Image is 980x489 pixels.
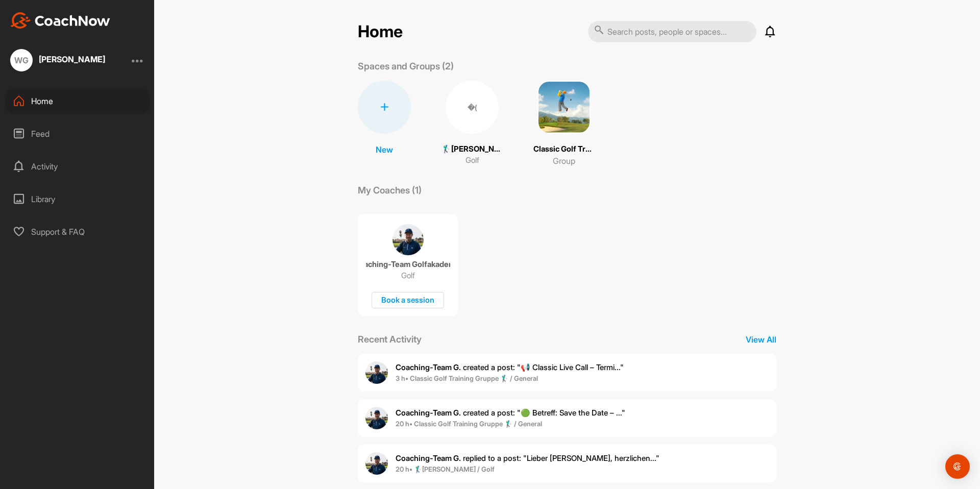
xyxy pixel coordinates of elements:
[6,186,150,212] div: Library
[372,292,444,309] div: Book a session
[358,22,403,42] h2: Home
[376,143,393,156] p: New
[6,88,150,114] div: Home
[396,453,461,463] b: Coaching-Team G.
[365,452,388,475] img: user avatar
[6,121,150,146] div: Feed
[945,454,970,479] div: Open Intercom Messenger
[365,361,388,384] img: user avatar
[396,362,624,372] span: created a post : "📢 Classic Live Call – Termi..."
[588,21,756,42] input: Search posts, people or spaces...
[365,407,388,429] img: user avatar
[366,259,450,270] p: Coaching-Team Golfakademie
[10,12,110,29] img: CoachNow
[393,224,424,255] img: coach avatar
[442,143,503,155] p: 🏌‍♂[PERSON_NAME] (54)
[358,59,454,73] p: Spaces and Groups (2)
[465,155,479,166] p: Golf
[396,362,461,372] b: Coaching-Team G.
[396,408,461,418] b: Coaching-Team G.
[553,155,575,167] p: Group
[396,408,625,418] span: created a post : "🟢 Betreff: Save the Date – ..."
[10,49,33,71] div: WG
[358,332,422,346] p: Recent Activity
[537,81,591,134] img: square_940d96c4bb369f85efc1e6d025c58b75.png
[396,453,659,463] span: replied to a post : "Lieber [PERSON_NAME], herzlichen..."
[442,81,503,167] a: �(🏌‍♂[PERSON_NAME] (54)Golf
[6,154,150,179] div: Activity
[746,333,776,346] p: View All
[396,374,538,382] b: 3 h • Classic Golf Training Gruppe 🏌️‍♂️ / General
[396,420,542,428] b: 20 h • Classic Golf Training Gruppe 🏌️‍♂️ / General
[6,219,150,244] div: Support & FAQ
[39,55,105,63] div: [PERSON_NAME]
[533,81,595,167] a: Classic Golf Training Gruppe 🏌️‍♂️Group
[401,271,415,281] p: Golf
[533,143,595,155] p: Classic Golf Training Gruppe 🏌️‍♂️
[446,81,499,134] div: �(
[396,465,495,473] b: 20 h • 🏌‍♂[PERSON_NAME] / Golf
[358,183,422,197] p: My Coaches (1)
